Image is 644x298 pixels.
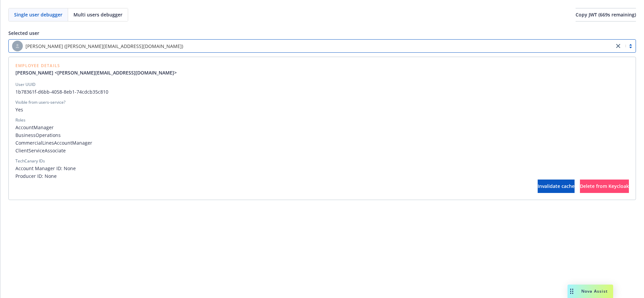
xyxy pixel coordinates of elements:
span: Multi users debugger [73,11,122,18]
a: close [614,42,622,50]
span: Invalidate cache [538,183,575,189]
a: [PERSON_NAME] <[PERSON_NAME][EMAIL_ADDRESS][DOMAIN_NAME]> [15,69,182,76]
div: Roles [15,117,25,123]
span: Producer ID: None [15,172,629,180]
div: User UUID [15,82,36,88]
span: Selected user [8,30,39,36]
span: [PERSON_NAME] ([PERSON_NAME][EMAIL_ADDRESS][DOMAIN_NAME]) [12,41,611,51]
span: ClientServiceAssociate [15,147,629,154]
div: TechCanary IDs [15,158,45,164]
span: [PERSON_NAME] ([PERSON_NAME][EMAIL_ADDRESS][DOMAIN_NAME]) [25,43,183,50]
span: BusinessOperations [15,132,629,139]
span: Single user debugger [14,11,62,18]
span: 1b78361f-d6bb-4058-8eb1-74cdcb35c810 [15,88,629,95]
span: CommercialLinesAccountManager [15,139,629,146]
span: Delete from Keycloak [580,183,629,189]
button: Copy JWT (669s remaining) [576,8,636,21]
button: Nova Assist [568,285,613,298]
span: Account Manager ID: None [15,165,629,172]
span: Copy JWT ( 669 s remaining) [576,11,636,18]
div: Drag to move [568,285,576,298]
span: Employee Details [15,64,182,68]
div: Visible from users-service? [15,99,65,105]
button: Delete from Keycloak [580,180,629,193]
span: AccountManager [15,124,629,131]
span: Nova Assist [581,288,608,294]
span: Yes [15,106,629,113]
button: Invalidate cache [538,180,575,193]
